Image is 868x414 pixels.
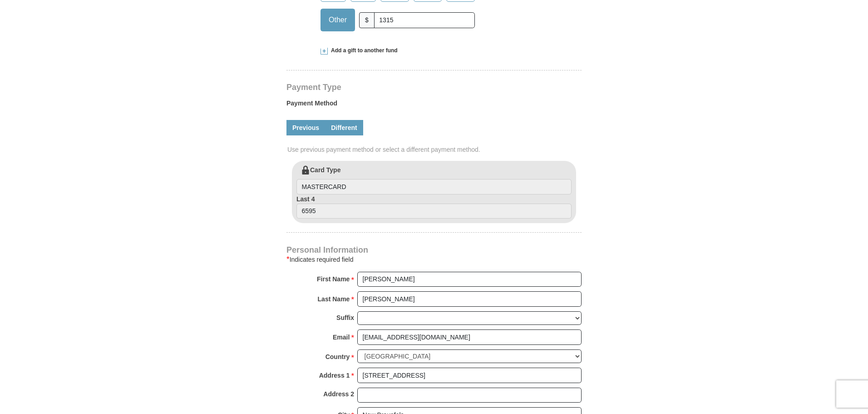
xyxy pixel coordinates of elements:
strong: Address 2 [323,388,354,400]
span: Other [324,13,351,27]
h4: Payment Type [286,84,582,91]
input: Last 4 [296,204,572,219]
strong: Last Name [318,293,350,305]
a: Different [325,120,363,135]
label: Payment Method [286,99,582,112]
input: Card Type [296,179,572,195]
span: Add a gift to another fund [328,47,398,55]
label: Card Type [296,165,572,195]
strong: Email [333,331,350,344]
label: Last 4 [296,195,572,219]
div: Indicates required field [286,254,582,265]
span: Use previous payment method or select a different payment method. [287,145,582,154]
strong: Country [325,350,350,363]
h4: Personal Information [286,246,582,254]
a: Previous [286,120,325,135]
input: Other Amount [374,12,475,28]
strong: Address 1 [319,369,350,382]
strong: First Name [317,273,350,285]
span: $ [359,12,375,28]
strong: Suffix [336,311,354,324]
